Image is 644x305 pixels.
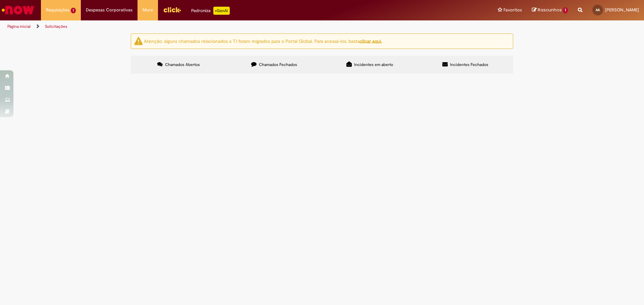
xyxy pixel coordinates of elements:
p: +GenAi [213,7,230,15]
span: Despesas Corporativas [86,7,132,13]
span: Chamados Fechados [259,62,297,67]
span: Rascunhos [538,7,562,13]
span: More [143,7,153,13]
img: click_logo_yellow_360x200.png [163,5,181,15]
div: Padroniza [191,7,230,15]
ul: Trilhas de página [5,20,424,33]
span: Requisições [46,7,69,13]
span: [PERSON_NAME] [605,7,639,13]
span: Chamados Abertos [165,62,200,67]
span: Favoritos [503,7,522,13]
span: 1 [563,7,568,13]
a: Rascunhos [532,7,568,13]
span: AA [596,8,600,12]
span: Incidentes em aberto [354,62,393,67]
img: ServiceNow [1,3,35,17]
a: Solicitações [45,24,67,29]
span: 1 [71,8,76,13]
a: clicar aqui. [360,38,382,44]
ng-bind-html: Atenção: alguns chamados relacionados a T.I foram migrados para o Portal Global. Para acessá-los,... [144,38,382,44]
a: Página inicial [7,24,31,29]
span: Incidentes Fechados [450,62,488,67]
